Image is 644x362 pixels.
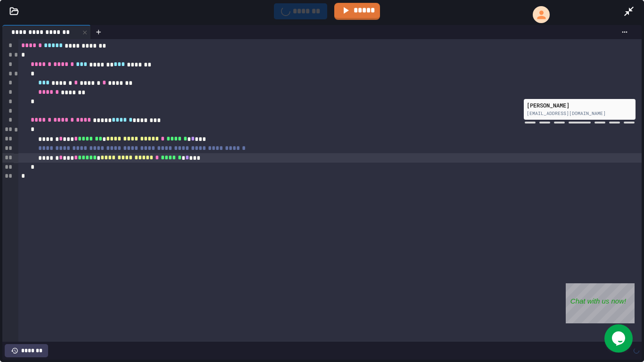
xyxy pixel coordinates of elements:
[523,4,552,25] div: My Account
[566,283,635,323] iframe: chat widget
[604,324,635,353] iframe: chat widget
[527,101,633,109] div: [PERSON_NAME]
[527,110,633,117] div: [EMAIL_ADDRESS][DOMAIN_NAME]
